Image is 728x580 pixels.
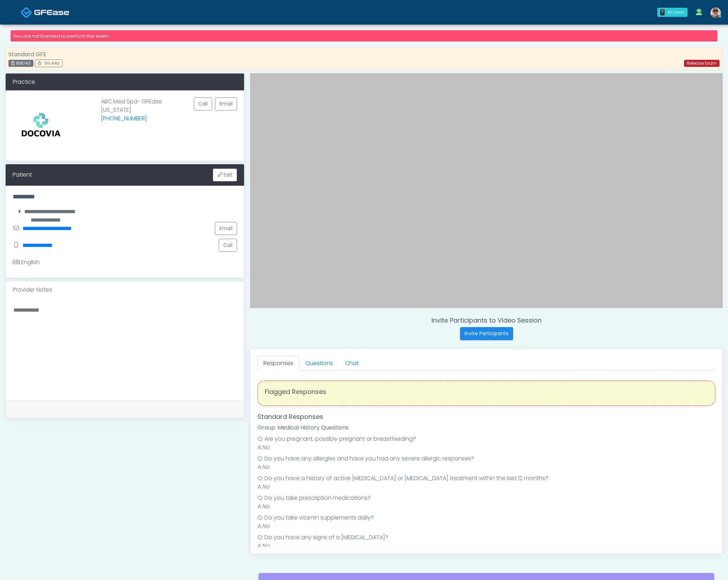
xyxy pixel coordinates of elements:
[257,502,715,511] li: A:
[710,7,721,18] img: Amos GFE
[460,327,513,340] button: Invite Participants
[250,317,723,324] h4: Invite Participants to Video Session
[257,533,715,542] li: Q: Do you have any signs of a [MEDICAL_DATA]?
[13,97,69,154] img: Provider image
[257,435,715,443] li: Q: Are you pregnant, possibly pregnant or breastfeeding?
[257,522,715,530] li: A:
[262,463,269,471] em: No
[257,443,715,452] li: A:
[653,5,692,20] a: 0 All clear!
[262,502,269,510] em: No
[8,60,33,67] div: 168743
[215,222,237,235] a: Email
[257,423,349,432] strong: Group: Medical History Questions
[262,542,269,550] em: No
[101,97,162,148] p: ABC Med Spa- GFEase [US_STATE]
[215,97,237,110] a: Email
[262,483,269,491] em: No
[44,60,59,66] span: 1m 44s
[21,7,32,18] img: Docovia
[6,74,244,90] div: Practice
[13,171,32,179] div: Patient
[262,522,269,530] em: No
[13,258,40,267] div: English
[6,281,244,298] div: Provider Notes
[668,9,685,15] div: All clear!
[684,60,720,67] a: Release Exam
[8,50,46,58] strong: Standard GFE
[660,9,665,15] div: 0
[219,239,237,252] button: Call
[339,356,365,371] a: Chat
[213,168,237,181] button: Edit
[13,33,110,39] small: You are not licensed to perform this exam.
[262,443,269,451] em: No
[257,413,715,421] h4: Standard Responses
[6,3,27,24] button: Open LiveChat chat widget
[257,463,715,471] li: A:
[257,494,715,502] li: Q: Do you take prescription medications?
[257,474,715,483] li: Q: Do you have a history of active [MEDICAL_DATA] or [MEDICAL_DATA] treatment within the last 12 ...
[299,356,339,371] a: Questions
[257,483,715,491] li: A:
[257,356,299,371] a: Responses
[101,114,147,122] a: [PHONE_NUMBER]
[21,1,69,24] a: Docovia
[34,9,69,16] img: Docovia
[265,388,708,396] h4: Flagged Responses
[257,454,715,463] li: Q: Do you have any allergies and have you had any severe allergic responses?
[194,97,212,110] button: Call
[257,514,715,522] li: Q: Do you take vitamin supplements daily?
[257,542,715,550] li: A:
